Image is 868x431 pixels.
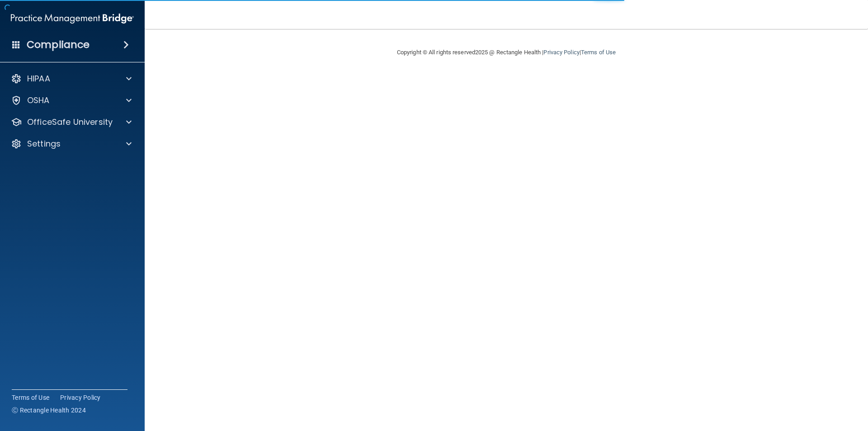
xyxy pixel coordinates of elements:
span: Ⓒ Rectangle Health 2024 [12,406,86,415]
p: HIPAA [27,73,50,84]
div: Copyright © All rights reserved 2025 @ Rectangle Health | | [341,38,671,67]
a: Settings [11,138,132,149]
h4: Compliance [27,38,90,51]
img: PMB logo [11,9,134,28]
a: Terms of Use [581,49,616,56]
a: HIPAA [11,73,132,84]
p: Settings [27,138,61,149]
a: Privacy Policy [60,393,101,402]
p: OfficeSafe University [27,117,113,128]
a: OfficeSafe University [11,117,132,128]
a: OSHA [11,95,132,106]
a: Terms of Use [12,393,49,402]
a: Privacy Policy [543,49,579,56]
p: OSHA [27,95,50,106]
